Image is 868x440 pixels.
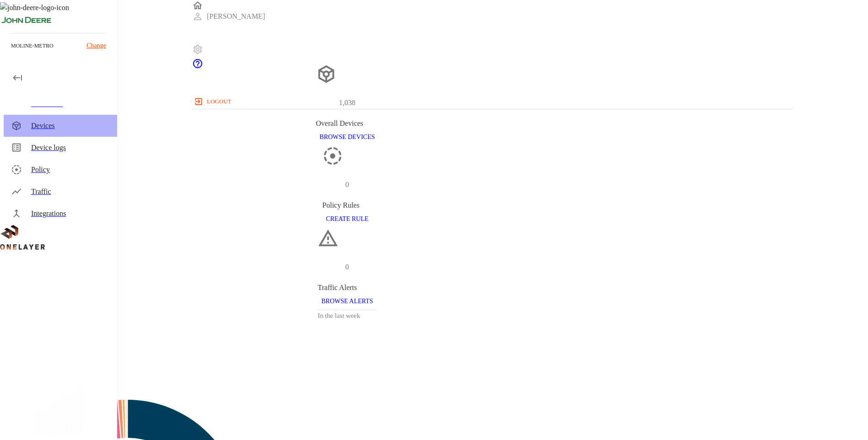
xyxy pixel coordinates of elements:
[192,94,793,109] a: logout
[345,179,349,190] p: 0
[207,11,265,22] p: [PERSON_NAME]
[192,63,203,70] span: Support Portal
[192,94,235,109] button: logout
[316,118,378,129] div: Overall Devices
[318,293,377,310] button: BROWSE ALERTS
[318,310,377,322] h3: In the last week
[316,133,378,140] a: BROWSE DEVICES
[316,129,378,146] button: BROWSE DEVICES
[322,215,372,222] a: CREATE RULE
[345,262,349,273] p: 0
[322,200,372,211] div: Policy Rules
[192,63,203,70] a: onelayer-support
[318,282,377,293] div: Traffic Alerts
[322,211,372,228] button: CREATE RULE
[318,297,377,305] a: BROWSE ALERTS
